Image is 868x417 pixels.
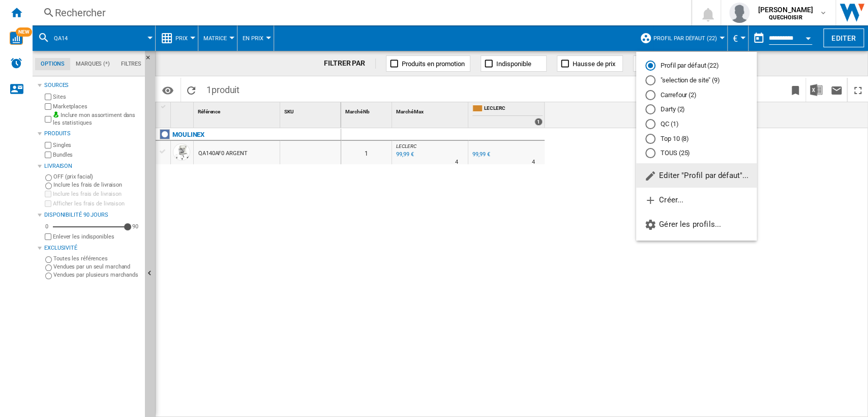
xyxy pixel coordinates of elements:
[644,220,721,229] span: Gérer les profils...
[644,171,749,180] span: Editer "Profil par défaut"...
[645,105,747,114] md-radio-button: Darty (2)
[645,120,747,129] md-radio-button: QC (1)
[645,76,747,85] md-radio-button: "selection de site" (9)
[645,134,747,143] md-radio-button: Top 10 (8)
[645,90,747,100] md-radio-button: Carrefour (2)
[645,61,747,71] md-radio-button: Profil par défaut (22)
[645,148,747,158] md-radio-button: TOUS (25)
[644,195,683,204] span: Créer...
